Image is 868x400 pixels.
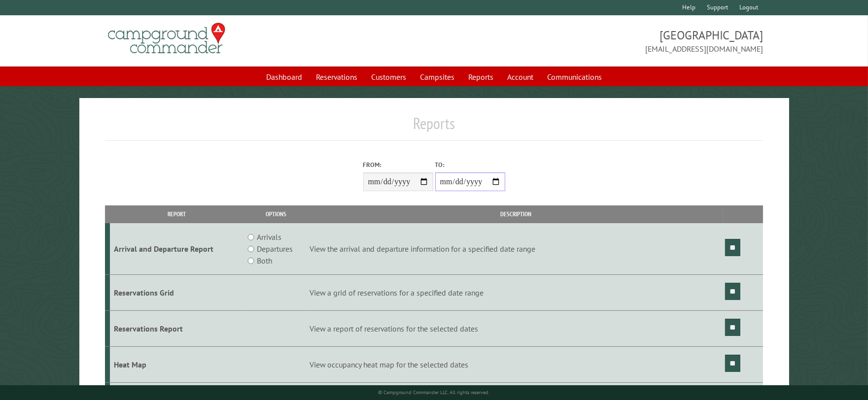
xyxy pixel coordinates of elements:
a: Communications [541,67,608,86]
td: View a report of reservations for the selected dates [308,310,723,346]
label: Arrivals [257,231,281,243]
td: View the arrival and departure information for a specified date range [308,223,723,275]
th: Report [110,205,243,223]
td: Reservations Grid [110,275,243,311]
label: Both [257,255,272,267]
a: Dashboard [260,67,308,86]
label: To: [435,160,505,169]
a: Account [501,67,539,86]
td: View occupancy heat map for the selected dates [308,346,723,382]
th: Options [243,205,308,223]
td: Arrival and Departure Report [110,223,243,275]
h1: Reports [105,114,763,141]
small: © Campground Commander LLC. All rights reserved. [379,389,490,396]
td: Heat Map [110,346,243,382]
img: Campground Commander [105,19,228,58]
th: Description [308,205,723,223]
a: Reports [462,67,499,86]
td: Reservations Report [110,310,243,346]
td: View a grid of reservations for a specified date range [308,275,723,311]
a: Campsites [414,67,460,86]
a: Reservations [310,67,363,86]
label: From: [363,160,433,169]
label: Departures [257,243,293,255]
a: Customers [365,67,412,86]
span: [GEOGRAPHIC_DATA] [EMAIL_ADDRESS][DOMAIN_NAME] [434,27,763,55]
